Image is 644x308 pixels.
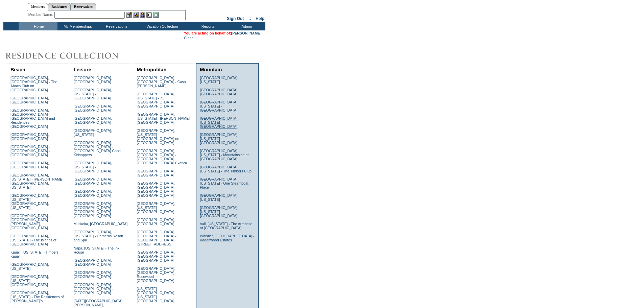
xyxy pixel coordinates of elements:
[256,16,264,21] a: Help
[10,145,50,157] a: [GEOGRAPHIC_DATA] - [GEOGRAPHIC_DATA] - [GEOGRAPHIC_DATA]
[200,133,238,145] a: [GEOGRAPHIC_DATA], [US_STATE] - [GEOGRAPHIC_DATA]
[200,88,238,96] a: [GEOGRAPHIC_DATA], [GEOGRAPHIC_DATA]
[57,22,96,30] td: My Memberships
[74,202,113,218] a: [GEOGRAPHIC_DATA], [GEOGRAPHIC_DATA] - [GEOGRAPHIC_DATA] [GEOGRAPHIC_DATA]
[184,36,193,40] a: Clear
[3,49,135,63] img: Destinations by Exclusive Resorts
[137,128,179,145] a: [GEOGRAPHIC_DATA], [US_STATE] - [GEOGRAPHIC_DATA] on [GEOGRAPHIC_DATA]
[200,100,238,112] a: [GEOGRAPHIC_DATA], [US_STATE] - [GEOGRAPHIC_DATA]
[74,116,112,124] a: [GEOGRAPHIC_DATA], [GEOGRAPHIC_DATA]
[10,214,50,230] a: [GEOGRAPHIC_DATA] - [GEOGRAPHIC_DATA][PERSON_NAME], [GEOGRAPHIC_DATA]
[74,88,112,100] a: [GEOGRAPHIC_DATA], [US_STATE] - [GEOGRAPHIC_DATA]
[137,112,190,124] a: [GEOGRAPHIC_DATA], [US_STATE] - [PERSON_NAME][GEOGRAPHIC_DATA]
[10,262,49,270] a: [GEOGRAPHIC_DATA], [US_STATE]
[74,128,112,137] a: [GEOGRAPHIC_DATA], [US_STATE]
[137,149,187,165] a: [GEOGRAPHIC_DATA], [GEOGRAPHIC_DATA] - [GEOGRAPHIC_DATA], [GEOGRAPHIC_DATA] Exotica
[74,270,112,279] a: [GEOGRAPHIC_DATA], [GEOGRAPHIC_DATA]
[10,76,57,92] a: [GEOGRAPHIC_DATA], [GEOGRAPHIC_DATA] - The Abaco Club on [GEOGRAPHIC_DATA]
[200,116,238,128] a: [GEOGRAPHIC_DATA], [US_STATE] - [GEOGRAPHIC_DATA]
[200,234,254,242] a: Whistler, [GEOGRAPHIC_DATA] - Kadenwood Estates
[74,76,112,84] a: [GEOGRAPHIC_DATA], [GEOGRAPHIC_DATA]
[133,12,139,18] img: View
[74,177,112,185] a: [GEOGRAPHIC_DATA], [GEOGRAPHIC_DATA]
[74,104,112,112] a: [GEOGRAPHIC_DATA], [GEOGRAPHIC_DATA]
[137,202,175,214] a: [GEOGRAPHIC_DATA], [US_STATE] - [GEOGRAPHIC_DATA]
[248,16,251,21] span: ::
[200,206,238,218] a: [GEOGRAPHIC_DATA], [US_STATE] - [GEOGRAPHIC_DATA]
[10,108,55,128] a: [GEOGRAPHIC_DATA], [GEOGRAPHIC_DATA] - [GEOGRAPHIC_DATA] and Residences [GEOGRAPHIC_DATA]
[137,287,175,303] a: [US_STATE][GEOGRAPHIC_DATA], [US_STATE][GEOGRAPHIC_DATA]
[231,31,261,35] a: [PERSON_NAME]
[137,250,176,262] a: [GEOGRAPHIC_DATA], [GEOGRAPHIC_DATA] - [GEOGRAPHIC_DATA]
[19,22,57,30] td: Home
[74,161,112,173] a: [GEOGRAPHIC_DATA], [US_STATE] - [GEOGRAPHIC_DATA]
[140,12,145,18] img: Impersonate
[28,3,48,10] a: Members
[200,222,252,230] a: Vail, [US_STATE] - The Arrabelle at [GEOGRAPHIC_DATA]
[74,141,121,157] a: [GEOGRAPHIC_DATA], [GEOGRAPHIC_DATA] - [GEOGRAPHIC_DATA] Cape Kidnappers
[226,22,265,30] td: Admin
[137,92,175,108] a: [GEOGRAPHIC_DATA], [US_STATE] - 71 [GEOGRAPHIC_DATA], [GEOGRAPHIC_DATA]
[10,67,25,72] a: Beach
[137,230,176,246] a: [GEOGRAPHIC_DATA], [GEOGRAPHIC_DATA] - [GEOGRAPHIC_DATA][STREET_ADDRESS]
[10,173,64,189] a: [GEOGRAPHIC_DATA], [US_STATE] - [PERSON_NAME][GEOGRAPHIC_DATA], [US_STATE]
[137,76,186,88] a: [GEOGRAPHIC_DATA], [GEOGRAPHIC_DATA] - Casa [PERSON_NAME]
[74,283,113,295] a: [GEOGRAPHIC_DATA], [GEOGRAPHIC_DATA] - [GEOGRAPHIC_DATA]
[200,177,248,189] a: [GEOGRAPHIC_DATA], [US_STATE] - One Steamboat Place
[227,16,244,21] a: Sign Out
[188,22,226,30] td: Reports
[126,12,132,18] img: b_edit.gif
[200,193,238,202] a: [GEOGRAPHIC_DATA], [US_STATE]
[184,31,261,35] span: You are acting on behalf of:
[200,76,238,84] a: [GEOGRAPHIC_DATA], [US_STATE]
[146,12,152,18] img: Reservations
[96,22,135,30] td: Reservations
[200,67,222,72] a: Mountain
[153,12,159,18] img: b_calculator.gif
[137,181,176,197] a: [GEOGRAPHIC_DATA], [GEOGRAPHIC_DATA] - [GEOGRAPHIC_DATA] [GEOGRAPHIC_DATA]
[10,96,49,104] a: [GEOGRAPHIC_DATA], [GEOGRAPHIC_DATA]
[137,218,175,226] a: [GEOGRAPHIC_DATA], [GEOGRAPHIC_DATA]
[74,258,112,266] a: [GEOGRAPHIC_DATA], [GEOGRAPHIC_DATA]
[48,3,71,10] a: Residences
[71,3,96,10] a: Reservations
[10,133,49,141] a: [GEOGRAPHIC_DATA], [GEOGRAPHIC_DATA]
[200,165,252,173] a: [GEOGRAPHIC_DATA], [US_STATE] - The Timbers Club
[10,234,56,246] a: [GEOGRAPHIC_DATA], [US_STATE] - The Islands of [GEOGRAPHIC_DATA]
[137,266,176,283] a: [GEOGRAPHIC_DATA], [GEOGRAPHIC_DATA] - Rosewood [GEOGRAPHIC_DATA]
[74,246,120,254] a: Napa, [US_STATE] - The Ink House
[10,291,64,303] a: [GEOGRAPHIC_DATA], [US_STATE] - The Residences of [PERSON_NAME]'a
[28,12,54,18] div: Member Name:
[74,230,123,242] a: [GEOGRAPHIC_DATA], [US_STATE] - Carneros Resort and Spa
[10,275,49,287] a: [GEOGRAPHIC_DATA], [US_STATE] - [GEOGRAPHIC_DATA]
[10,193,49,210] a: [GEOGRAPHIC_DATA], [US_STATE] - [GEOGRAPHIC_DATA], [US_STATE]
[10,161,49,169] a: [GEOGRAPHIC_DATA], [GEOGRAPHIC_DATA]
[74,189,112,197] a: [GEOGRAPHIC_DATA], [GEOGRAPHIC_DATA]
[135,22,188,30] td: Vacation Collection
[137,169,175,177] a: [GEOGRAPHIC_DATA], [GEOGRAPHIC_DATA]
[74,67,91,72] a: Leisure
[137,67,166,72] a: Metropolitan
[200,149,248,161] a: [GEOGRAPHIC_DATA], [US_STATE] - Mountainside at [GEOGRAPHIC_DATA]
[74,222,127,226] a: Muskoka, [GEOGRAPHIC_DATA]
[10,250,58,258] a: Kaua'i, [US_STATE] - Timbers Kaua'i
